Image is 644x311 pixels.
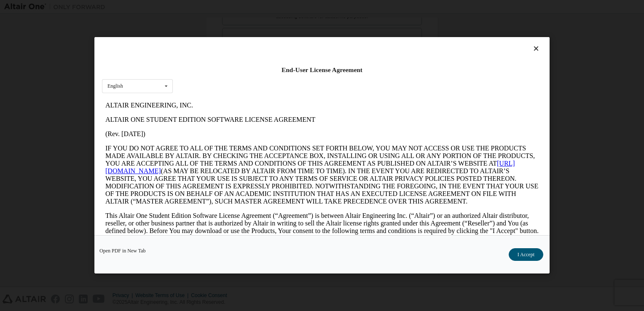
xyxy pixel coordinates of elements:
[3,46,437,107] p: IF YOU DO NOT AGREE TO ALL OF THE TERMS AND CONDITIONS SET FORTH BELOW, YOU MAY NOT ACCESS OR USE...
[3,3,437,11] p: ALTAIR ENGINEERING, INC.
[3,18,437,25] p: ALTAIR ONE STUDENT EDITION SOFTWARE LICENSE AGREEMENT
[3,62,413,76] a: [URL][DOMAIN_NAME]
[3,32,437,40] p: (Rev. [DATE])
[3,114,437,144] p: This Altair One Student Edition Software License Agreement (“Agreement”) is between Altair Engine...
[107,84,123,89] div: English
[509,249,543,261] button: I Accept
[102,66,542,74] div: End-User License Agreement
[99,249,146,254] a: Open PDF in New Tab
